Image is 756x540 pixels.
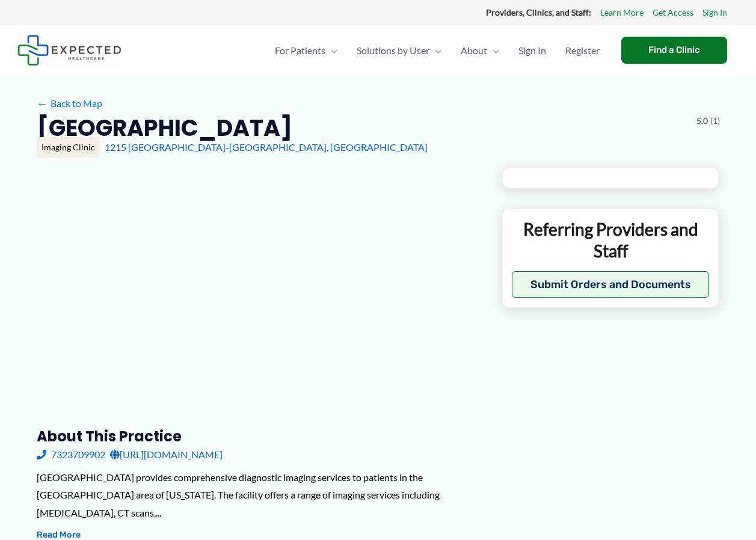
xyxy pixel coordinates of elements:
span: For Patients [275,29,325,72]
a: Get Access [653,5,693,20]
a: Sign In [509,29,556,72]
h3: About this practice [37,427,482,446]
span: ← [37,97,48,109]
a: Sign In [702,5,727,20]
span: 5.0 [696,113,708,129]
span: Menu Toggle [487,29,499,72]
a: [URL][DOMAIN_NAME] [110,446,223,464]
span: Sign In [518,29,546,72]
button: Submit Orders and Documents [512,271,710,298]
a: ←Back to Map [37,94,102,112]
a: Learn More [600,5,644,20]
p: Referring Providers and Staff [512,218,710,262]
strong: Providers, Clinics, and Staff: [486,7,591,17]
a: Solutions by UserMenu Toggle [347,29,451,72]
a: 1215 [GEOGRAPHIC_DATA]-[GEOGRAPHIC_DATA], [GEOGRAPHIC_DATA] [105,141,428,153]
span: (1) [710,113,720,129]
span: Menu Toggle [325,29,337,72]
img: Expected Healthcare Logo - side, dark font, small [17,35,121,66]
div: Imaging Clinic [37,137,100,158]
a: Register [556,29,609,72]
h2: [GEOGRAPHIC_DATA] [37,113,292,143]
span: Solutions by User [357,29,429,72]
a: For PatientsMenu Toggle [265,29,347,72]
span: Menu Toggle [429,29,441,72]
a: AboutMenu Toggle [451,29,509,72]
a: Find a Clinic [621,37,727,64]
span: Register [565,29,600,72]
div: [GEOGRAPHIC_DATA] provides comprehensive diagnostic imaging services to patients in the [GEOGRAPH... [37,468,482,522]
span: About [461,29,487,72]
nav: Primary Site Navigation [265,29,609,72]
a: 7323709902 [37,446,105,464]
